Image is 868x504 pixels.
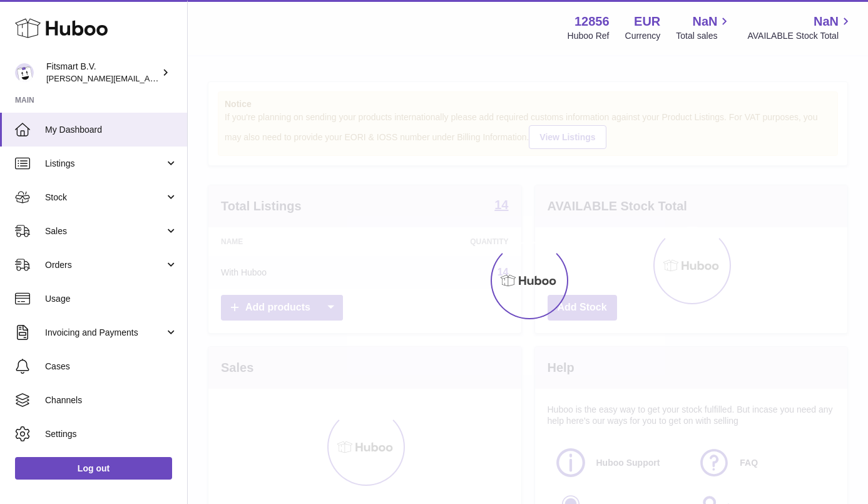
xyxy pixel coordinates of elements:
a: NaN AVAILABLE Stock Total [747,13,853,42]
span: Usage [45,293,178,305]
div: Huboo Ref [568,30,610,42]
div: Fitsmart B.V. [46,61,159,85]
span: My Dashboard [45,124,178,136]
a: Log out [15,457,172,480]
span: Invoicing and Payments [45,327,165,339]
span: Listings [45,158,165,170]
span: Sales [45,225,165,237]
span: Stock [45,192,165,203]
a: NaN Total sales [676,13,732,42]
span: NaN [692,13,717,30]
span: [PERSON_NAME][EMAIL_ADDRESS][DOMAIN_NAME] [46,73,251,83]
span: Cases [45,361,178,373]
span: Total sales [676,30,732,42]
span: NaN [814,13,839,30]
div: Currency [625,30,661,42]
strong: 12856 [574,13,610,30]
strong: EUR [634,13,660,30]
span: Settings [45,428,178,440]
span: AVAILABLE Stock Total [747,30,853,42]
span: Orders [45,259,165,271]
img: jonathan@leaderoo.com [15,63,34,82]
span: Channels [45,394,178,406]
